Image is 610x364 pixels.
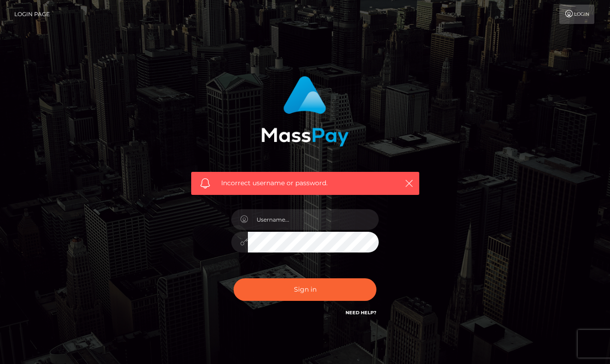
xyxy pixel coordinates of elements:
[221,178,389,188] span: Incorrect username or password.
[559,5,594,24] a: Login
[14,5,50,24] a: Login Page
[234,278,376,301] button: Sign in
[248,209,379,230] input: Username...
[261,76,349,147] img: MassPay Login
[346,310,376,316] a: Need Help?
